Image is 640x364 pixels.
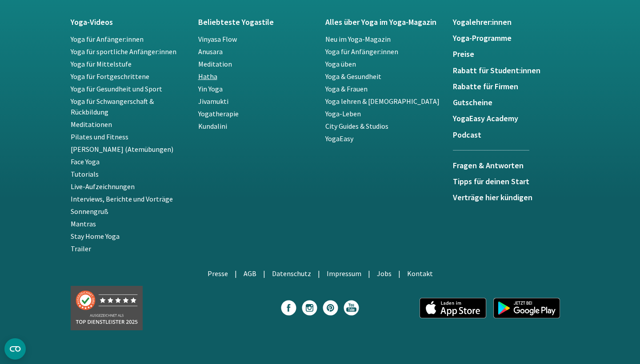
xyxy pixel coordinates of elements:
[71,145,173,154] a: [PERSON_NAME] (Atemübungen)
[318,268,320,279] li: |
[71,35,144,44] a: Yoga für Anfänger:innen
[71,157,100,166] a: Face Yoga
[453,98,570,107] a: Gutscheine
[198,35,237,44] a: Vinyasa Flow
[71,244,91,253] a: Trailer
[208,269,228,278] a: Presse
[198,122,227,131] a: Kundalini
[4,338,26,360] button: CMP-Widget öffnen
[453,177,570,186] a: Tipps für deinen Start
[198,97,228,106] a: Jivamukti
[325,109,361,118] a: Yoga-Leben
[71,170,99,178] a: Tutorials
[327,269,361,278] a: Impressum
[198,59,232,68] a: Meditation
[71,97,154,116] a: Yoga für Schwangerschaft & Rückbildung
[453,150,529,177] a: Fragen & Antworten
[453,34,570,43] a: Yoga-Programme
[453,50,570,59] a: Preise
[325,47,398,56] a: Yoga für Anfänger:innen
[272,269,311,278] a: Datenschutz
[244,269,256,278] a: AGB
[325,18,442,27] a: Alles über Yoga im Yoga-Magazin
[453,131,570,139] a: Podcast
[377,269,392,278] a: Jobs
[71,182,135,191] a: Live-Aufzeichnungen
[71,219,96,228] a: Mantras
[71,194,173,203] a: Interviews, Berichte und Vorträge
[368,268,370,279] li: |
[235,268,237,279] li: |
[71,72,149,81] a: Yoga für Fortgeschrittene
[453,66,570,75] a: Rabatt für Student:innen
[407,269,433,278] a: Kontakt
[325,72,381,81] a: Yoga & Gesundheit
[325,134,353,143] a: YogaEasy
[71,120,112,129] a: Meditationen
[198,84,223,93] a: Yin Yoga
[71,18,188,27] a: Yoga-Videos
[263,268,265,279] li: |
[420,298,486,318] img: app_appstore_de.png
[453,161,529,170] h5: Fragen & Antworten
[71,47,176,56] a: Yoga für sportliche Anfänger:innen
[453,193,570,202] a: Verträge hier kündigen
[453,114,570,123] a: YogaEasy Academy
[325,122,388,131] a: City Guides & Studios
[325,35,391,44] a: Neu im Yoga-Magazin
[453,18,570,27] a: Yogalehrer:innen
[198,72,217,81] a: Hatha
[198,47,223,56] a: Anusara
[71,84,162,93] a: Yoga für Gesundheit und Sport
[398,268,400,279] li: |
[325,84,368,93] a: Yoga & Frauen
[71,59,132,68] a: Yoga für Mittelstufe
[198,109,239,118] a: Yogatherapie
[71,132,128,141] a: Pilates und Fitness
[71,286,143,330] img: Top Dienstleister 2025
[71,232,120,241] a: Stay Home Yoga
[325,59,356,68] a: Yoga üben
[198,18,315,27] a: Beliebteste Yogastile
[71,207,108,216] a: Sonnengruß
[453,82,570,91] a: Rabatte für Firmen
[493,298,560,318] img: app_googleplay_de.png
[325,97,440,106] a: Yoga lehren & [DEMOGRAPHIC_DATA]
